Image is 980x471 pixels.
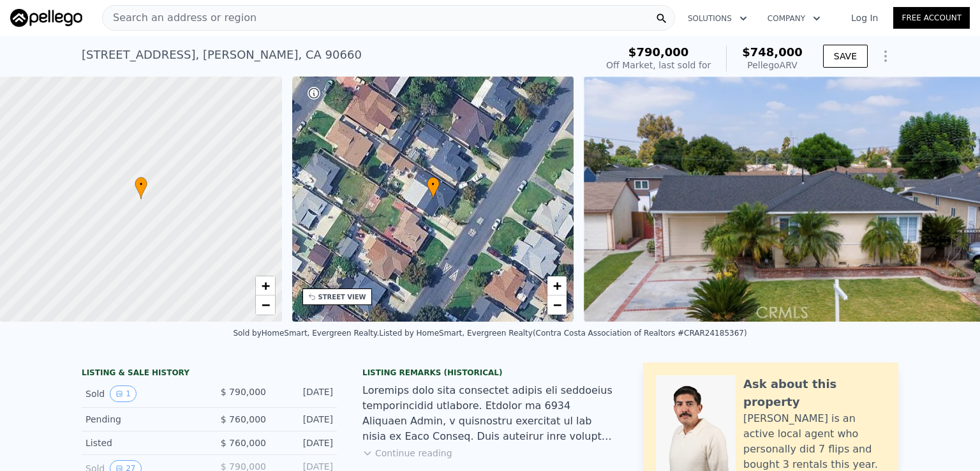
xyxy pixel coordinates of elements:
[553,297,561,313] span: −
[85,413,199,426] div: Pending
[742,59,803,71] div: Pellego ARV
[85,385,199,402] div: Sold
[256,276,275,295] a: Zoom in
[276,437,333,449] div: [DATE]
[10,9,82,27] img: Pellego
[135,179,147,190] span: •
[362,447,452,460] button: Continue reading
[110,385,137,402] button: View historical data
[836,11,893,24] a: Log In
[85,437,199,449] div: Listed
[427,179,440,190] span: •
[261,297,269,313] span: −
[553,278,561,294] span: +
[135,177,147,199] div: •
[82,46,362,64] div: [STREET_ADDRESS] , [PERSON_NAME] , CA 90660
[427,177,440,199] div: •
[678,7,757,30] button: Solutions
[318,292,366,302] div: STREET VIEW
[256,295,275,315] a: Zoom out
[873,43,898,69] button: Show Options
[233,329,379,338] div: Sold by HomeSmart, Evergreen Realty .
[221,414,266,424] span: $ 760,000
[743,375,886,411] div: Ask about this property
[547,276,567,295] a: Zoom in
[362,368,618,378] div: Listing Remarks (Historical)
[362,383,618,444] div: Loremips dolo sita consectet adipis eli seddoeius temporincidid utlabore. Etdolor ma 6934 Aliquae...
[221,387,266,397] span: $ 790,000
[379,329,746,338] div: Listed by HomeSmart, Evergreen Realty (Contra Costa Association of Realtors #CRAR24185367)
[606,59,711,71] div: Off Market, last sold for
[757,7,831,30] button: Company
[276,413,333,426] div: [DATE]
[893,7,970,29] a: Free Account
[628,45,689,59] span: $790,000
[261,278,269,294] span: +
[823,45,868,68] button: SAVE
[742,45,803,59] span: $748,000
[276,385,333,402] div: [DATE]
[103,10,256,26] span: Search an address or region
[221,438,266,448] span: $ 760,000
[82,368,337,380] div: LISTING & SALE HISTORY
[547,295,567,315] a: Zoom out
